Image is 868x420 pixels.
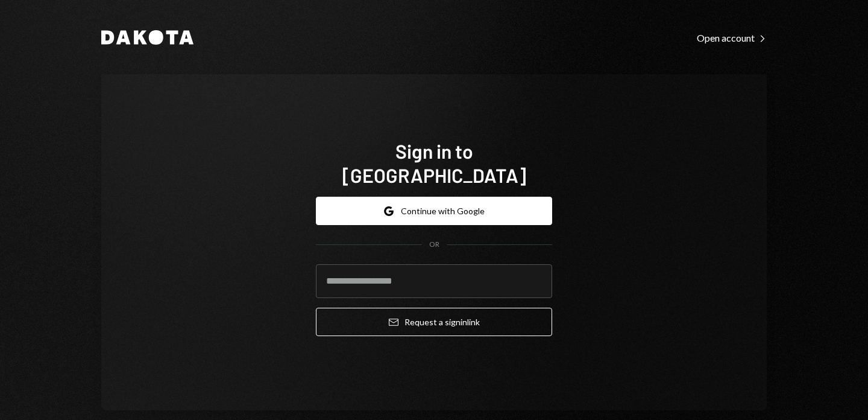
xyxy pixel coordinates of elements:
[697,32,767,44] div: Open account
[316,139,552,187] h1: Sign in to [GEOGRAPHIC_DATA]
[697,31,767,44] a: Open account
[316,197,552,225] button: Continue with Google
[316,308,552,336] button: Request a signinlink
[429,240,439,250] div: OR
